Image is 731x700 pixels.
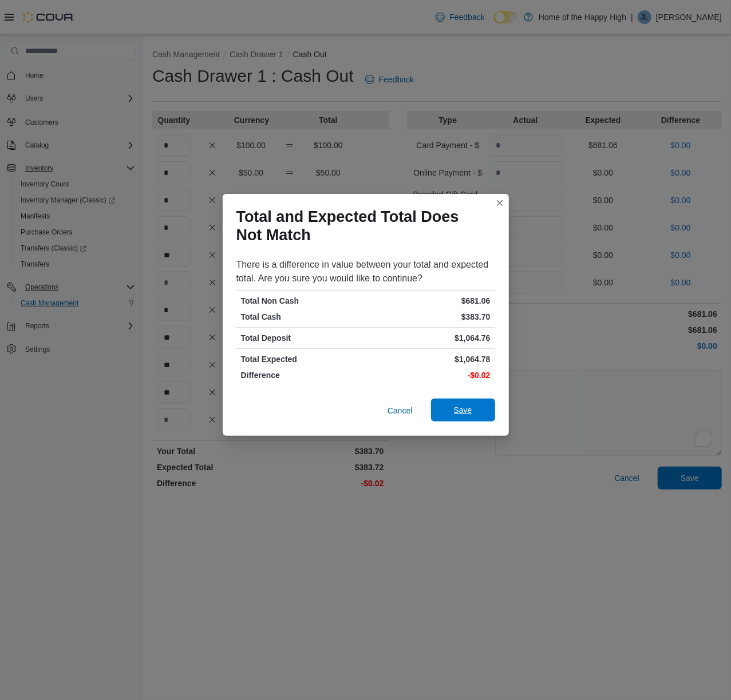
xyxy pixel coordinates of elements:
[241,295,363,307] p: Total Non Cash
[241,311,363,323] p: Total Cash
[368,369,491,381] p: -$0.02
[368,332,491,344] p: $1,064.76
[236,258,495,285] div: There is a difference in value between your total and expected total. Are you sure you would like...
[241,332,363,344] p: Total Deposit
[368,353,491,365] p: $1,064.78
[368,295,491,307] p: $681.06
[236,208,486,244] h1: Total and Expected Total Does Not Match
[241,353,363,365] p: Total Expected
[431,399,495,421] button: Save
[383,399,417,422] button: Cancel
[493,196,507,210] button: Closes this modal window
[368,311,491,323] p: $383.70
[388,405,413,416] span: Cancel
[241,369,363,381] p: Difference
[454,404,472,416] span: Save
